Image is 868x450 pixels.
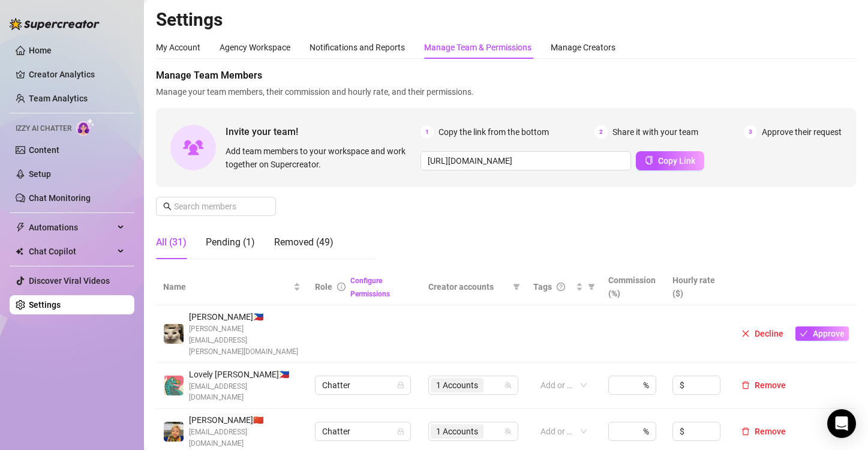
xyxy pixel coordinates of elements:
span: [PERSON_NAME] 🇵🇭 [189,310,301,323]
img: Lovely Gablines [164,376,184,395]
span: Role [315,282,332,292]
span: filter [513,283,520,290]
button: Approve [795,326,849,341]
a: Chat Monitoring [29,193,91,203]
a: Creator Analytics [29,65,125,84]
span: filter [588,283,595,290]
span: Remove [755,427,786,436]
span: lock [397,382,404,389]
span: Chatter [322,422,404,440]
span: Name [163,280,291,293]
div: Pending (1) [206,235,255,250]
th: Name [156,269,308,305]
span: 1 [421,125,434,139]
span: copy [645,156,653,164]
div: Notifications and Reports [310,41,405,54]
img: AI Chatter [76,118,95,136]
span: filter [510,278,522,296]
div: All (31) [156,235,187,250]
span: Chat Copilot [29,242,114,261]
button: Copy Link [636,151,704,170]
span: [EMAIL_ADDRESS][DOMAIN_NAME] [189,381,301,404]
span: close [741,329,750,338]
span: 1 Accounts [436,425,478,438]
span: 1 Accounts [431,378,483,392]
span: Copy Link [658,156,695,166]
span: 2 [594,125,608,139]
span: info-circle [337,283,346,291]
span: Approve their request [762,125,842,139]
span: Automations [29,218,114,237]
img: logo-BBDzfeDw.svg [10,18,100,30]
span: lock [397,428,404,435]
span: 3 [744,125,757,139]
span: check [800,329,808,338]
span: Invite your team! [226,124,421,139]
span: team [504,428,512,435]
span: Lovely [PERSON_NAME] 🇵🇭 [189,368,301,381]
a: Discover Viral Videos [29,276,110,286]
span: search [163,202,172,211]
h2: Settings [156,8,856,31]
div: Removed (49) [274,235,334,250]
a: Team Analytics [29,94,88,103]
span: 1 Accounts [436,379,478,392]
span: team [504,382,512,389]
a: Setup [29,169,51,179]
div: Open Intercom Messenger [827,409,856,438]
span: Chatter [322,376,404,394]
div: Manage Team & Permissions [424,41,531,54]
span: [EMAIL_ADDRESS][DOMAIN_NAME] [189,427,301,449]
span: Creator accounts [428,280,507,293]
a: Home [29,46,52,55]
span: Izzy AI Chatter [16,123,71,134]
button: Remove [737,424,791,439]
span: Add team members to your workspace and work together on Supercreator. [226,145,416,171]
span: filter [585,278,597,296]
span: thunderbolt [16,223,25,232]
th: Hourly rate ($) [665,269,729,305]
img: Vincent Ong [164,324,184,344]
span: delete [741,427,750,436]
span: Manage your team members, their commission and hourly rate, and their permissions. [156,85,856,98]
a: Content [29,145,59,155]
button: Remove [737,378,791,392]
img: Chat Copilot [16,247,23,256]
span: Remove [755,380,786,390]
th: Commission (%) [601,269,665,305]
span: [PERSON_NAME][EMAIL_ADDRESS][PERSON_NAME][DOMAIN_NAME] [189,323,301,358]
div: My Account [156,41,200,54]
span: delete [741,381,750,389]
span: Copy the link from the bottom [438,125,549,139]
div: Manage Creators [551,41,615,54]
span: Manage Team Members [156,68,856,83]
a: Settings [29,300,61,310]
a: Configure Permissions [350,277,390,298]
span: [PERSON_NAME] 🇨🇳 [189,413,301,427]
span: Tags [533,280,552,293]
span: Decline [755,329,783,338]
span: question-circle [557,283,565,291]
span: Approve [813,329,845,338]
span: 1 Accounts [431,424,483,439]
input: Search members [174,200,259,213]
span: Share it with your team [612,125,698,139]
button: Decline [737,326,788,341]
div: Agency Workspace [220,41,290,54]
img: Yvanne Pingol [164,422,184,442]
